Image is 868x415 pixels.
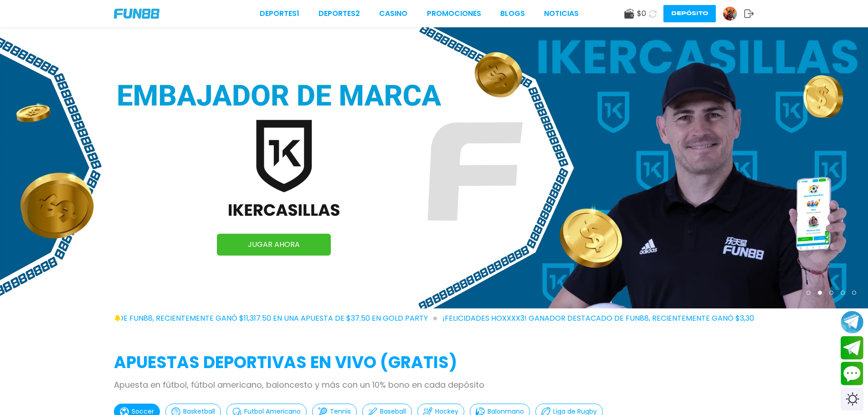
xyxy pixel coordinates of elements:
[663,5,716,22] button: Depósito
[217,234,331,256] a: JUGAR AHORA
[114,9,159,19] img: Company Logo
[500,8,525,19] a: BLOGS
[723,6,744,21] a: Avatar
[841,388,863,410] div: Switch theme
[723,7,737,20] img: Avatar
[260,8,299,19] a: Deportes1
[114,379,754,391] p: Apuesta en fútbol, fútbol americano, baloncesto y más con un 10% bono en cada depósito
[637,8,646,19] span: $ 0
[841,336,863,360] button: Join telegram
[841,362,863,385] button: Contact customer service
[841,310,863,334] button: Join telegram channel
[318,8,360,19] a: Deportes2
[544,8,579,19] a: NOTICIAS
[427,8,481,19] a: Promociones
[379,8,407,19] a: CASINO
[114,350,754,375] h2: APUESTAS DEPORTIVAS EN VIVO (gratis)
